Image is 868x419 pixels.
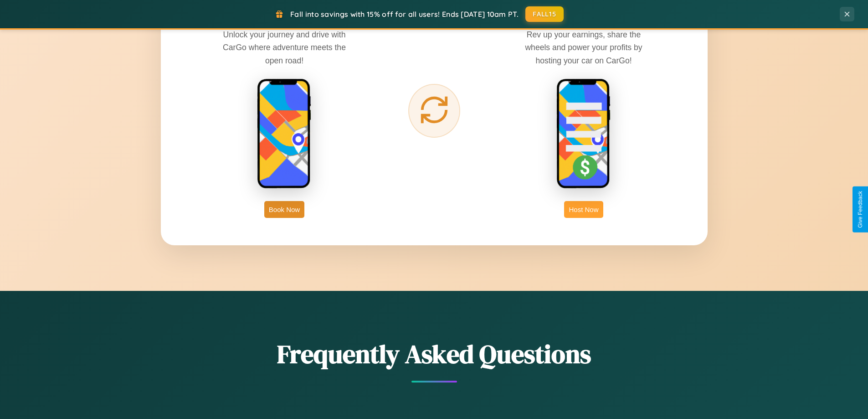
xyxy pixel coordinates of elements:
p: Rev up your earnings, share the wheels and power your profits by hosting your car on CarGo! [515,28,652,67]
img: rent phone [257,78,312,190]
button: Book Now [264,201,304,218]
p: Unlock your journey and drive with CarGo where adventure meets the open road! [216,28,353,67]
button: Host Now [564,201,603,218]
div: Give Feedback [857,191,863,228]
button: FALL15 [525,6,564,22]
img: host phone [556,78,611,190]
h2: Frequently Asked Questions [161,336,708,372]
span: Fall into savings with 15% off for all users! Ends [DATE] 10am PT. [290,10,519,19]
